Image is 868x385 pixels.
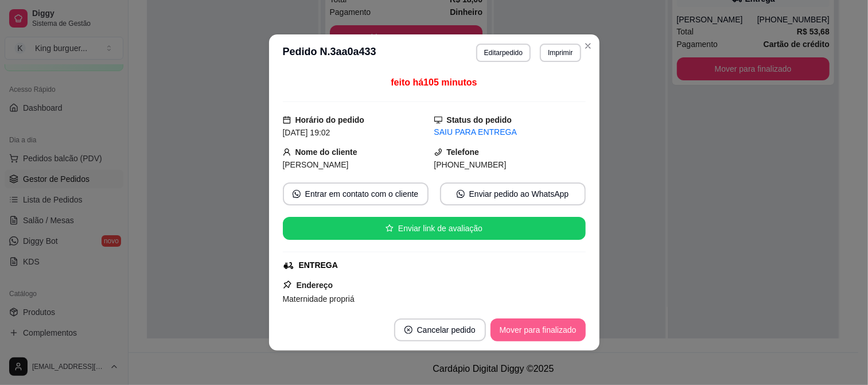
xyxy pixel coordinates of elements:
span: phone [434,148,442,156]
span: calendar [283,116,291,124]
span: whats-app [457,190,465,198]
strong: Horário do pedido [295,115,365,125]
span: close-circle [404,326,412,334]
button: close-circleCancelar pedido [394,318,486,341]
span: user [283,148,291,156]
button: Editarpedido [476,44,531,62]
span: feito há 105 minutos [391,77,477,87]
button: whats-appEntrar em contato com o cliente [283,182,429,205]
button: Close [579,37,597,55]
button: whats-appEnviar pedido ao WhatsApp [440,182,586,205]
strong: Nome do cliente [295,147,357,157]
span: [DATE] 19:02 [283,128,330,137]
strong: Endereço [297,281,333,290]
div: ENTREGA [299,259,338,271]
span: [PERSON_NAME] [283,160,349,169]
span: desktop [434,116,442,124]
strong: Telefone [447,147,480,157]
button: Mover para finalizado [491,318,586,341]
strong: Status do pedido [447,115,512,125]
span: whats-app [293,190,301,198]
div: SAIU PARA ENTREGA [434,126,586,138]
span: pushpin [283,280,292,289]
span: star [386,224,394,232]
button: Imprimir [540,44,581,62]
span: [PHONE_NUMBER] [434,160,507,169]
h3: Pedido N. 3aa0a433 [283,44,376,62]
button: starEnviar link de avaliação [283,217,586,240]
span: Maternidade propriá [283,294,355,304]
